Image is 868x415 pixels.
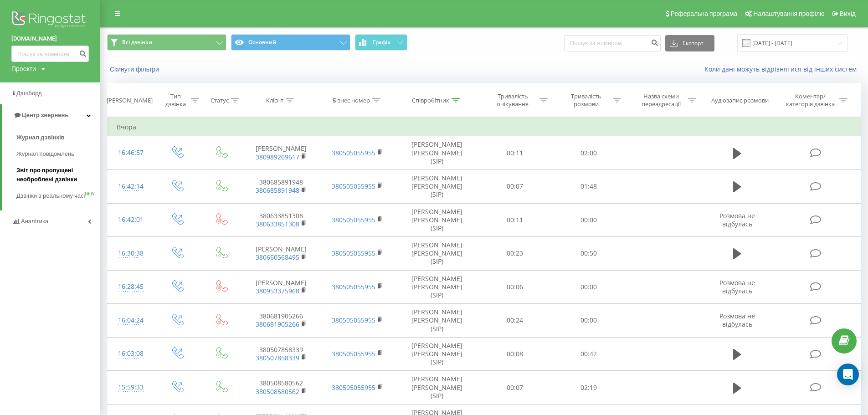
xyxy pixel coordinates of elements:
input: Пошук за номером [11,46,89,62]
td: 00:23 [478,237,551,271]
td: [PERSON_NAME] [PERSON_NAME] (SIP) [395,169,478,203]
span: Дашборд [16,90,42,97]
td: 00:42 [552,337,625,371]
td: [PERSON_NAME] [PERSON_NAME] (SIP) [395,337,478,371]
a: 380989269617 [256,153,299,161]
div: 16:03:08 [117,345,145,363]
a: 380681905266 [256,320,299,328]
td: [PERSON_NAME] [243,237,319,271]
div: Тип дзвінка [163,92,189,108]
a: 380507858339 [256,354,299,362]
td: [PERSON_NAME] [PERSON_NAME] (SIP) [395,203,478,237]
a: Дзвінки в реальному часіNEW [16,188,100,204]
td: [PERSON_NAME] [243,270,319,304]
button: Всі дзвінки [107,34,226,51]
a: 380505055955 [332,316,375,324]
span: Реферальна програма [671,10,738,17]
td: 02:00 [552,136,625,170]
td: [PERSON_NAME] [PERSON_NAME] (SIP) [395,237,478,271]
td: 00:00 [552,203,625,237]
button: Скинути фільтри [107,65,164,73]
a: 380505055955 [332,215,375,224]
div: 16:42:01 [117,211,145,229]
a: [DOMAIN_NAME] [11,34,89,43]
a: Журнал повідомлень [16,146,100,162]
td: 02:19 [552,371,625,405]
a: 380505055955 [332,383,375,392]
div: Статус [211,97,229,104]
a: Центр звернень [2,104,100,126]
a: 380505055955 [332,182,375,190]
td: 00:00 [552,270,625,304]
span: Графік [373,39,390,46]
div: 16:46:57 [117,144,145,162]
td: 00:00 [552,304,625,338]
div: [PERSON_NAME] [107,97,153,104]
div: Співробітник [412,97,449,104]
span: Звіт про пропущені необроблені дзвінки [16,166,96,184]
a: 380953375968 [256,287,299,295]
span: Налаштування профілю [753,10,824,17]
td: 00:07 [478,169,551,203]
a: 380505055955 [332,349,375,358]
a: 380633851308 [256,220,299,228]
div: Тривалість очікування [488,92,537,108]
a: 380508580562 [256,387,299,396]
span: Вихід [840,10,856,17]
div: Проекти [11,64,36,73]
div: 16:42:14 [117,178,145,195]
span: Розмова не відбулась [719,278,755,295]
span: Центр звернень [22,112,68,118]
div: 16:04:24 [117,312,145,329]
img: Ringostat logo [11,9,89,32]
button: Експорт [665,35,714,51]
td: 380507858339 [243,337,319,371]
td: 00:50 [552,237,625,271]
button: Графік [355,34,407,51]
td: 00:11 [478,136,551,170]
td: 380681905266 [243,304,319,338]
td: [PERSON_NAME] [PERSON_NAME] (SIP) [395,371,478,405]
button: Основний [231,34,350,51]
a: 380660568495 [256,253,299,261]
a: 380505055955 [332,149,375,157]
input: Пошук за номером [564,35,661,51]
div: 16:28:45 [117,278,145,296]
div: Бізнес номер [333,97,370,104]
td: [PERSON_NAME] [243,136,319,170]
a: Журнал дзвінків [16,129,100,146]
a: Звіт про пропущені необроблені дзвінки [16,162,100,188]
td: 380685891948 [243,169,319,203]
div: Open Intercom Messenger [837,364,859,385]
td: 00:11 [478,203,551,237]
span: Всі дзвінки [122,39,152,46]
td: 00:06 [478,270,551,304]
div: Тривалість розмови [562,92,611,108]
td: 00:08 [478,337,551,371]
td: 00:07 [478,371,551,405]
div: Коментар/категорія дзвінка [784,92,837,108]
span: Розмова не відбулась [719,211,755,228]
div: 15:59:33 [117,379,145,396]
td: 380508580562 [243,371,319,405]
td: 01:48 [552,169,625,203]
span: Журнал повідомлень [16,149,74,159]
td: Вчора [108,118,861,136]
a: 380505055955 [332,282,375,291]
td: [PERSON_NAME] [PERSON_NAME] (SIP) [395,270,478,304]
span: Аналiтика [21,218,48,225]
span: Журнал дзвінків [16,133,65,142]
a: Коли дані можуть відрізнятися вiд інших систем [704,65,861,73]
div: Аудіозапис розмови [711,97,769,104]
div: Клієнт [266,97,283,104]
a: 380685891948 [256,186,299,195]
td: [PERSON_NAME] [PERSON_NAME] (SIP) [395,304,478,338]
span: Розмова не відбулась [719,312,755,328]
span: Дзвінки в реальному часі [16,191,85,200]
td: 380633851308 [243,203,319,237]
div: 16:30:38 [117,245,145,262]
div: Назва схеми переадресації [637,92,686,108]
td: 00:24 [478,304,551,338]
a: 380505055955 [332,249,375,257]
td: [PERSON_NAME] [PERSON_NAME] (SIP) [395,136,478,170]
